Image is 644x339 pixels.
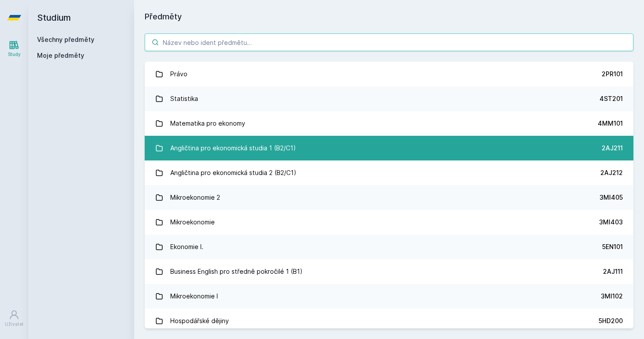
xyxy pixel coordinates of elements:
div: Mikroekonomie [170,213,215,231]
a: Všechny předměty [37,36,94,43]
input: Název nebo ident předmětu… [145,34,633,51]
a: Uživatel [2,305,26,332]
div: Angličtina pro ekonomická studia 1 (B2/C1) [170,139,296,157]
a: Hospodářské dějiny 5HD200 [145,309,633,333]
div: Právo [170,65,187,83]
a: Study [2,35,26,62]
div: 2PR101 [602,70,623,78]
h1: Předměty [145,11,633,23]
div: Uživatel [5,321,23,328]
div: 5EN101 [602,242,623,251]
span: Moje předměty [37,51,84,60]
div: 2AJ212 [600,168,623,177]
a: Právo 2PR101 [145,62,633,86]
a: Angličtina pro ekonomická studia 2 (B2/C1) 2AJ212 [145,160,633,185]
a: Statistika 4ST201 [145,86,633,111]
div: 4ST201 [599,94,623,103]
a: Mikroekonomie I 3MI102 [145,284,633,309]
div: 2AJ211 [602,144,623,153]
div: Mikroekonomie 2 [170,189,220,206]
div: Angličtina pro ekonomická studia 2 (B2/C1) [170,164,296,182]
div: Hospodářské dějiny [170,312,229,330]
div: Mikroekonomie I [170,287,218,305]
div: Matematika pro ekonomy [170,115,245,132]
div: 3MI405 [599,193,623,202]
a: Angličtina pro ekonomická studia 1 (B2/C1) 2AJ211 [145,136,633,160]
a: Matematika pro ekonomy 4MM101 [145,111,633,136]
a: Mikroekonomie 3MI403 [145,210,633,235]
a: Ekonomie I. 5EN101 [145,235,633,259]
div: Business English pro středně pokročilé 1 (B1) [170,263,303,280]
div: Ekonomie I. [170,238,203,256]
div: Study [8,51,21,58]
a: Mikroekonomie 2 3MI405 [145,185,633,210]
div: 4MM101 [598,119,623,128]
div: 5HD200 [599,317,623,325]
a: Business English pro středně pokročilé 1 (B1) 2AJ111 [145,259,633,284]
div: 2AJ111 [603,267,623,276]
div: Statistika [170,90,198,108]
div: 3MI403 [599,218,623,227]
div: 3MI102 [601,292,623,301]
